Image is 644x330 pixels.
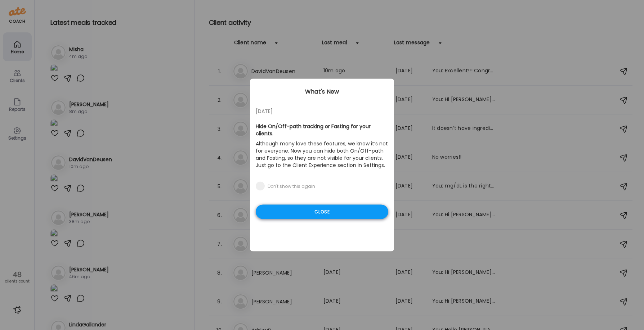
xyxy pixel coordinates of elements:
div: What's New [250,87,394,96]
div: Close [256,205,388,219]
p: Although many love these features, we know it’s not for everyone. Now you can hide both On/Off-pa... [256,139,388,170]
div: [DATE] [256,107,388,116]
div: Don't show this again [268,184,315,189]
b: Hide On/Off-path tracking or Fasting for your clients. [256,123,371,137]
